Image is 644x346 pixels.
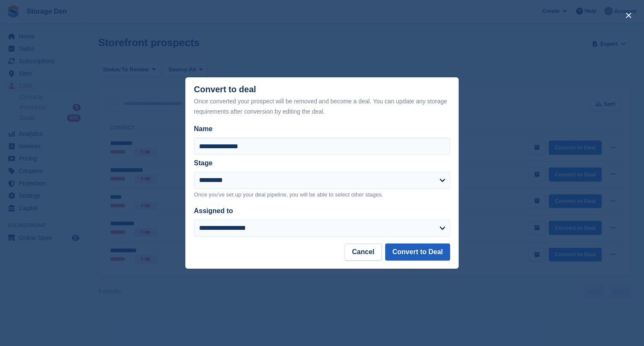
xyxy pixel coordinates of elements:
button: Convert to Deal [385,243,450,261]
p: Once you've set up your deal pipeline, you will be able to select other stages. [194,191,450,199]
div: Convert to deal [194,85,450,117]
button: Cancel [345,243,381,261]
div: Once converted your prospect will be removed and become a deal. You can update any storage requir... [194,96,450,117]
label: Assigned to [194,207,233,214]
button: close [622,9,635,22]
label: Name [194,124,450,134]
label: Stage [194,159,213,167]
